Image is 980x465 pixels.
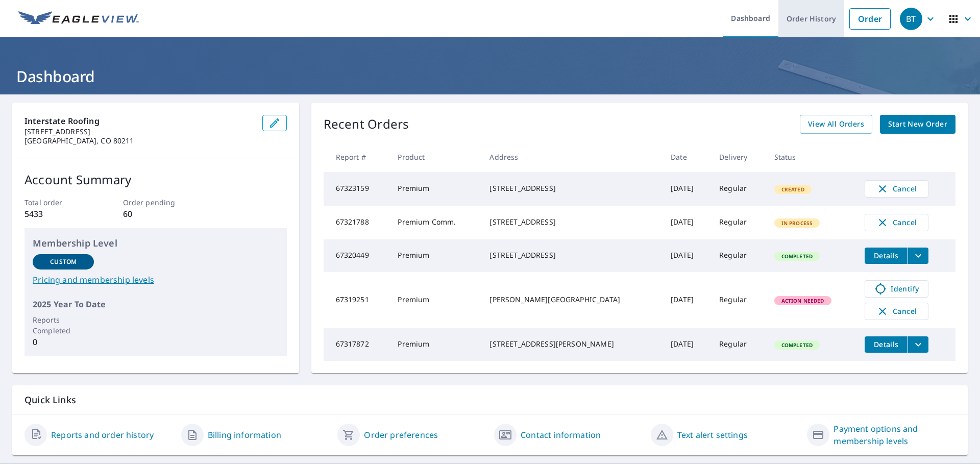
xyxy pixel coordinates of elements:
[324,142,390,172] th: Report #
[33,314,94,336] p: Reports Completed
[389,272,481,328] td: Premium
[208,429,281,441] a: Billing information
[324,239,390,272] td: 67320449
[875,216,918,229] span: Cancel
[871,339,901,349] span: Details
[51,429,154,441] a: Reports and order history
[50,257,77,266] p: Custom
[364,429,438,441] a: Order preferences
[489,295,654,305] div: [PERSON_NAME][GEOGRAPHIC_DATA]
[324,328,390,361] td: 67317872
[663,172,711,206] td: [DATE]
[489,339,654,349] div: [STREET_ADDRESS][PERSON_NAME]
[389,328,481,361] td: Premium
[871,283,922,295] span: Identify
[324,115,409,134] p: Recent Orders
[908,336,928,353] button: filesDropdownBtn-67317872
[24,394,955,406] p: Quick Links
[775,253,819,260] span: Completed
[12,66,968,87] h1: Dashboard
[33,236,279,250] p: Membership Level
[33,336,94,348] p: 0
[489,250,654,260] div: [STREET_ADDRESS]
[865,180,928,198] button: Cancel
[481,142,663,172] th: Address
[521,429,601,441] a: Contact information
[123,197,188,208] p: Order pending
[24,197,90,208] p: Total order
[663,239,711,272] td: [DATE]
[24,208,90,220] p: 5433
[775,297,830,304] span: Action Needed
[663,328,711,361] td: [DATE]
[711,239,766,272] td: Regular
[389,239,481,272] td: Premium
[24,115,254,127] p: Interstate Roofing
[888,118,947,131] span: Start New Order
[775,219,819,227] span: In Process
[489,217,654,227] div: [STREET_ADDRESS]
[389,206,481,239] td: Premium Comm.
[875,183,918,195] span: Cancel
[800,115,872,134] a: View All Orders
[711,328,766,361] td: Regular
[389,142,481,172] th: Product
[865,248,908,264] button: detailsBtn-67320449
[33,298,279,310] p: 2025 Year To Date
[900,8,922,30] div: BT
[880,115,955,134] a: Start New Order
[24,127,254,136] p: [STREET_ADDRESS]
[663,206,711,239] td: [DATE]
[775,341,819,349] span: Completed
[908,248,928,264] button: filesDropdownBtn-67320449
[324,172,390,206] td: 67323159
[834,423,955,447] a: Payment options and membership levels
[489,183,654,193] div: [STREET_ADDRESS]
[865,214,928,231] button: Cancel
[24,170,287,189] p: Account Summary
[808,118,864,131] span: View All Orders
[865,303,928,320] button: Cancel
[324,206,390,239] td: 67321788
[24,136,254,145] p: [GEOGRAPHIC_DATA], CO 80211
[871,251,901,260] span: Details
[123,208,188,220] p: 60
[865,280,928,298] a: Identify
[389,172,481,206] td: Premium
[711,172,766,206] td: Regular
[711,142,766,172] th: Delivery
[663,142,711,172] th: Date
[33,274,279,286] a: Pricing and membership levels
[775,186,811,193] span: Created
[875,305,918,317] span: Cancel
[711,206,766,239] td: Regular
[677,429,748,441] a: Text alert settings
[324,272,390,328] td: 67319251
[18,11,139,27] img: EV Logo
[849,8,891,30] a: Order
[663,272,711,328] td: [DATE]
[711,272,766,328] td: Regular
[865,336,908,353] button: detailsBtn-67317872
[766,142,857,172] th: Status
